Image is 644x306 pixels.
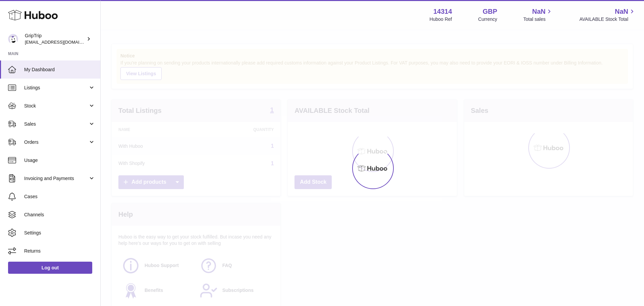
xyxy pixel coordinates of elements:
[532,7,545,16] span: NaN
[579,16,636,23] span: AVAILABLE Stock Total
[24,139,88,145] span: Orders
[24,121,88,127] span: Sales
[24,248,95,254] span: Returns
[523,16,553,23] span: Total sales
[24,212,95,218] span: Channels
[615,7,628,16] span: NaN
[24,85,88,91] span: Listings
[579,7,636,23] a: NaN AVAILABLE Stock Total
[433,7,452,16] strong: 14314
[24,157,95,164] span: Usage
[24,103,88,109] span: Stock
[25,39,99,45] span: [EMAIL_ADDRESS][DOMAIN_NAME]
[8,262,92,274] a: Log out
[24,230,95,236] span: Settings
[483,7,497,16] strong: GBP
[24,67,95,73] span: My Dashboard
[478,16,497,23] div: Currency
[25,33,85,45] div: GripTrip
[24,193,95,200] span: Cases
[24,175,88,182] span: Invoicing and Payments
[8,34,18,44] img: internalAdmin-14314@internal.huboo.com
[430,16,452,23] div: Huboo Ref
[523,7,553,23] a: NaN Total sales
